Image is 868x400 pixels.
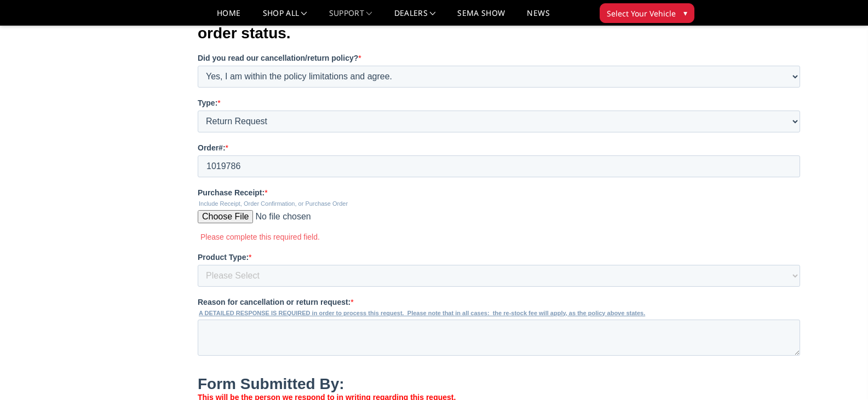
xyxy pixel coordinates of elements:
[813,347,868,400] iframe: Chat Widget
[683,7,687,19] span: ▾
[394,9,436,25] a: Dealers
[217,9,240,25] a: Home
[600,3,694,23] button: Select Your Vehicle
[607,8,676,19] span: Select Your Vehicle
[527,9,549,25] a: News
[263,9,307,25] a: shop all
[457,9,505,25] a: SEMA Show
[329,9,372,25] a: Support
